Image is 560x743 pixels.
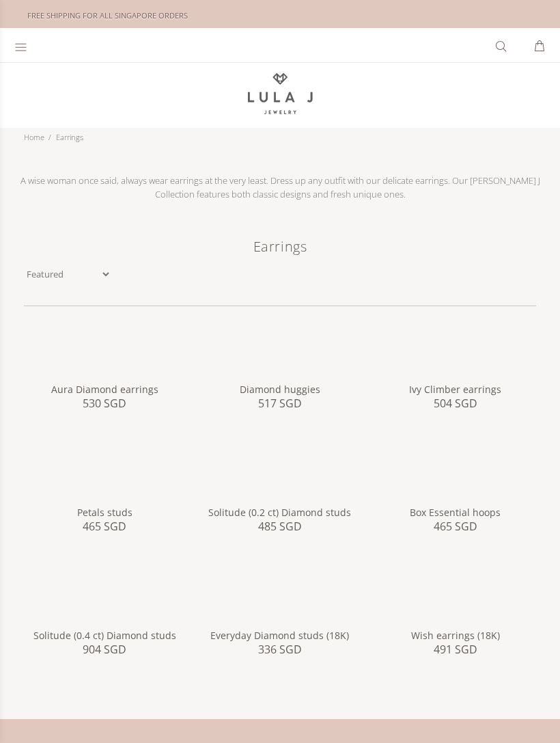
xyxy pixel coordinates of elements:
a: Everyday Diamond studs (18K) [199,605,361,617]
a: linear-gradient(135deg,rgba(255, 238, 179, 1) 0%, rgba(212, 175, 55, 1) 100%) [24,359,186,371]
span: 491 SGD [434,643,477,656]
p: A wise woman once said, always wear earrings at the very least. Dress up any outfit with our deli... [17,174,543,201]
a: Petals studs [77,506,132,519]
span: 530 SGD [83,396,126,410]
a: Solitude (0.4 ct) Diamond studs [24,605,186,617]
span: 504 SGD [434,396,477,410]
span: 336 SGD [258,643,302,656]
span: 485 SGD [258,519,302,533]
li: Earrings [48,128,87,147]
span: 517 SGD [258,396,302,410]
a: Box Essential hoops [410,506,501,519]
a: Home [24,132,44,142]
a: Ivy Climber earrings [374,359,536,371]
a: Everyday Diamond studs (18K) [210,629,349,642]
span: 465 SGD [83,519,126,533]
a: Box Essential hoops [374,482,536,494]
a: Diamond huggies [199,359,361,371]
a: Solitude (0.2 ct) Diamond studs [199,482,361,494]
a: Ivy Climber earrings [409,383,501,396]
span: 904 SGD [83,643,126,656]
a: Petals studs [24,482,186,494]
a: Solitude (0.2 ct) Diamond studs [208,506,351,519]
h1: Earrings [24,237,536,268]
a: Wish earrings (18K) [411,629,500,642]
span: 465 SGD [434,519,477,533]
a: Solitude (0.4 ct) Diamond studs [33,629,176,642]
a: Wish earrings (18K) [374,605,536,617]
div: FREE SHIPPING FOR ALL SINGAPORE ORDERS [20,8,540,23]
a: Aura Diamond earrings [51,383,158,396]
a: Diamond huggies [240,383,320,396]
